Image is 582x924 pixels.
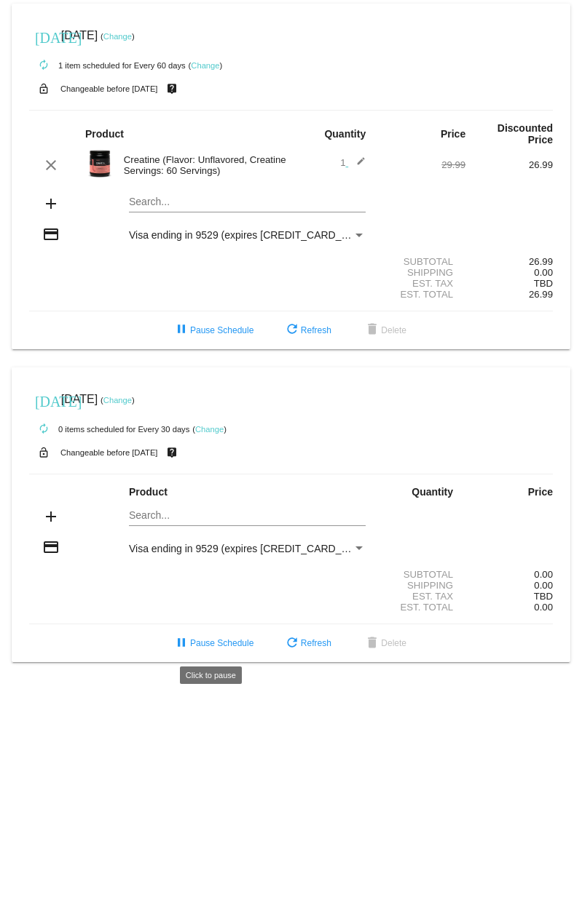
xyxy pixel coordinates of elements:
strong: Price [528,486,553,498]
mat-icon: add [42,195,60,212]
a: Change [103,396,132,405]
small: ( ) [192,425,227,434]
mat-icon: lock_open [35,79,52,98]
mat-icon: add [42,508,60,525]
span: 0.00 [534,580,553,591]
span: TBD [534,591,553,602]
div: Creatine (Flavor: Unflavored, Creatine Servings: 60 Servings) [117,154,291,176]
input: Search... [129,510,366,522]
span: Visa ending in 9529 (expires [CREDIT_CARD_DATA]) [129,229,373,241]
div: Est. Total [378,289,465,300]
span: 26.99 [529,289,553,300]
div: Est. Total [378,602,465,613]
span: Visa ending in 9529 (expires [CREDIT_CARD_DATA]) [129,543,373,554]
strong: Discounted Price [498,122,553,146]
mat-select: Payment Method [129,229,366,241]
mat-icon: lock_open [35,443,52,462]
mat-icon: edit [348,156,366,174]
input: Search... [129,196,366,208]
small: ( ) [101,32,135,41]
mat-icon: pause [173,322,190,339]
small: Changeable before [DATE] [60,448,158,457]
strong: Quantity [412,486,453,498]
small: ( ) [101,396,135,405]
mat-icon: [DATE] [35,391,52,409]
small: 0 items scheduled for Every 30 days [29,425,189,434]
span: Refresh [283,638,331,648]
a: Change [191,61,219,70]
div: 0.00 [465,569,553,580]
span: Delete [363,638,406,648]
mat-icon: autorenew [35,421,52,438]
a: Change [103,32,132,41]
button: Pause Schedule [161,317,265,343]
button: Pause Schedule [161,630,265,656]
strong: Price [441,128,465,140]
span: 0.00 [534,602,553,613]
button: Refresh [272,630,343,656]
mat-icon: clear [42,156,60,174]
mat-select: Payment Method [129,543,366,554]
small: 1 item scheduled for Every 60 days [29,61,186,70]
mat-icon: credit_card [42,538,60,556]
div: Est. Tax [378,591,465,602]
mat-icon: [DATE] [35,28,52,45]
small: ( ) [189,61,223,70]
strong: Quantity [324,128,366,140]
span: Delete [363,325,406,335]
button: Delete [352,317,418,343]
strong: Product [129,486,168,498]
mat-icon: autorenew [35,57,52,74]
span: Pause Schedule [173,638,253,648]
span: Pause Schedule [173,325,253,335]
div: 26.99 [465,256,553,267]
mat-icon: delete [363,635,381,653]
span: 0.00 [534,267,553,278]
div: Subtotal [378,256,465,267]
button: Delete [352,630,418,656]
a: Change [195,425,224,434]
img: Image-1-Carousel-Creatine-60S-1000x1000-Transp.png [85,149,114,178]
mat-icon: live_help [163,79,181,98]
span: Refresh [283,325,331,335]
mat-icon: credit_card [42,226,60,243]
div: Est. Tax [378,278,465,289]
div: 29.99 [378,159,465,170]
small: Changeable before [DATE] [60,84,158,93]
div: Subtotal [378,569,465,580]
span: TBD [534,278,553,289]
strong: Product [85,128,124,140]
mat-icon: live_help [163,443,181,462]
div: Shipping [378,580,465,591]
button: Refresh [272,317,343,343]
mat-icon: refresh [283,322,301,339]
span: 1 [340,157,366,168]
mat-icon: delete [363,322,381,339]
div: 26.99 [465,159,553,170]
mat-icon: refresh [283,635,301,653]
mat-icon: pause [173,635,190,653]
div: Shipping [378,267,465,278]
